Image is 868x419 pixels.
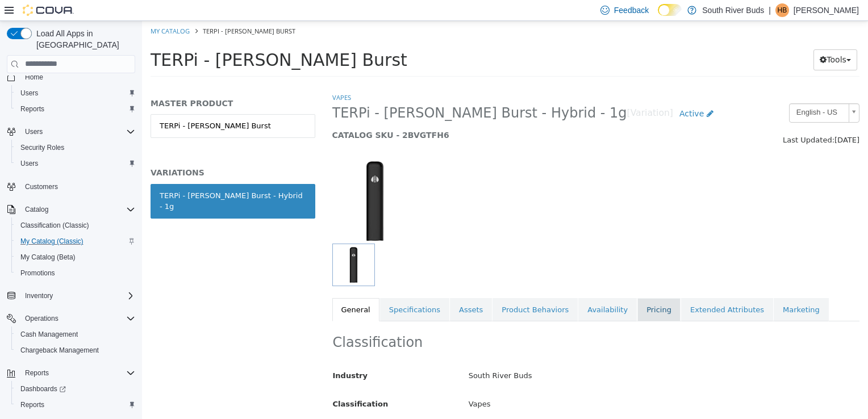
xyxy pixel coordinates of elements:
a: My Catalog (Classic) [16,234,88,248]
input: Dark Mode [658,4,682,16]
span: Classification (Classic) [20,221,89,230]
span: Reports [20,366,135,380]
button: Users [11,156,140,171]
a: My Catalog [9,6,48,14]
span: My Catalog (Classic) [16,234,135,248]
h5: CATALOG SKU - 2BVGTFH6 [190,109,582,119]
a: My Catalog (Beta) [16,250,80,264]
button: Home [2,69,140,85]
span: Users [20,89,38,98]
span: Promotions [16,266,135,280]
a: Specifications [238,277,307,301]
div: Heather Brinkman [775,3,789,17]
a: General [190,277,237,301]
span: Promotions [20,269,55,278]
span: Catalog [25,205,48,214]
button: My Catalog (Beta) [11,249,140,265]
button: Inventory [20,289,57,303]
span: Home [20,70,135,84]
a: English - US [647,82,717,102]
button: Chargeback Management [11,342,140,358]
span: Dashboards [20,384,66,393]
span: Users [20,159,38,168]
img: 150 [190,137,276,223]
button: Operations [20,312,63,325]
span: Dashboards [16,382,135,396]
span: Classification (Classic) [16,219,135,232]
span: English - US [648,83,702,100]
span: Security Roles [20,143,64,152]
div: South River Buds [318,345,725,365]
a: Pricing [495,277,539,301]
button: Users [20,125,47,139]
button: Reports [20,366,53,380]
p: South River Buds [702,3,764,17]
button: Customers [2,178,140,195]
a: Assets [308,277,350,301]
span: Feedback [614,5,649,16]
span: [DATE] [692,115,717,123]
span: Customers [20,179,135,194]
span: Users [16,86,135,100]
span: TERPi - [PERSON_NAME] Burst [61,6,153,14]
a: Product Behaviors [350,277,436,301]
span: Customers [25,182,58,191]
button: Catalog [2,202,140,217]
a: Vapes [190,72,209,81]
button: Users [11,85,140,101]
a: Security Roles [16,141,69,154]
button: Reports [11,101,140,117]
span: Operations [20,312,135,325]
button: Catalog [20,203,53,216]
span: My Catalog (Beta) [16,250,135,264]
span: Users [16,157,135,170]
a: Users [16,157,43,170]
a: Dashboards [16,382,70,396]
a: Users [16,86,43,100]
p: [PERSON_NAME] [794,3,859,17]
span: Cash Management [20,330,78,339]
img: Cova [23,5,74,16]
span: Reports [25,368,49,378]
p: | [769,3,771,17]
span: HB [778,3,787,17]
span: Home [25,73,43,82]
button: My Catalog (Classic) [11,233,140,249]
a: Dashboards [11,381,140,397]
a: Reports [16,398,49,412]
button: Security Roles [11,140,140,156]
a: Reports [16,102,49,116]
button: Classification (Classic) [11,217,140,233]
h5: MASTER PRODUCT [9,77,173,87]
a: Availability [436,277,495,301]
span: Active [537,88,562,97]
span: Last Updated: [641,115,692,123]
span: Reports [16,102,135,116]
span: Reports [16,398,135,412]
a: Cash Management [16,328,82,341]
button: Users [2,124,140,140]
button: Tools [671,28,715,49]
span: Reports [20,104,44,114]
button: Cash Management [11,326,140,342]
span: Industry [191,350,226,359]
a: Extended Attributes [539,277,631,301]
span: Security Roles [16,141,135,154]
span: Users [20,125,135,139]
a: TERPi - [PERSON_NAME] Burst [9,93,173,117]
button: Reports [11,397,140,413]
button: Promotions [11,265,140,281]
span: TERPi - [PERSON_NAME] Burst - Hybrid - 1g [190,83,485,101]
a: Home [20,70,48,84]
h2: Classification [191,313,717,330]
div: Vapes [318,374,725,393]
span: My Catalog (Beta) [20,253,76,262]
span: TERPi - [PERSON_NAME] Burst [9,29,265,49]
button: Reports [2,365,140,381]
span: Chargeback Management [20,346,99,355]
span: Users [25,127,43,136]
span: Inventory [25,291,53,300]
span: Classification [191,379,247,387]
button: Inventory [2,288,140,304]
